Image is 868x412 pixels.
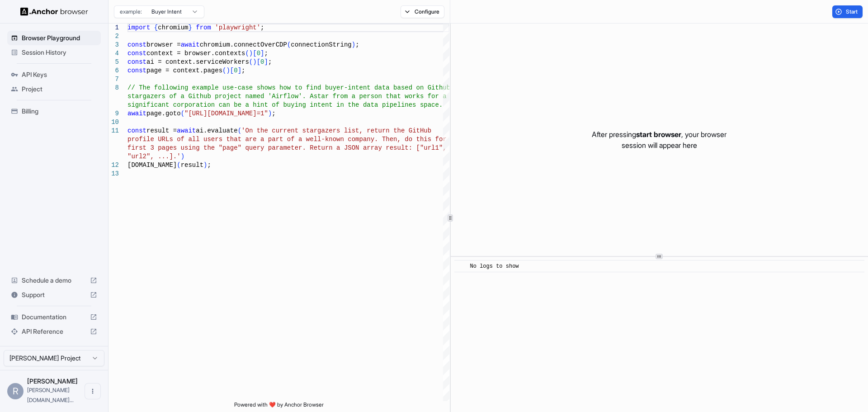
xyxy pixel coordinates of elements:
[260,50,264,57] span: ]
[108,109,119,118] div: 9
[181,41,200,48] span: await
[260,58,264,66] span: 0
[181,110,184,117] span: (
[22,85,97,94] span: Project
[636,130,681,139] span: start browser
[241,67,245,74] span: ;
[196,24,211,31] span: from
[245,50,249,57] span: (
[127,110,146,117] span: await
[146,58,249,66] span: ai = context.serviceWorkers
[200,41,287,48] span: chromium.connectOverCDP
[127,101,317,109] span: significant corporation can be a hint of buying in
[470,263,519,270] span: No logs to show
[158,24,188,31] span: chromium
[27,377,78,385] span: Rafael Ferrari
[22,290,86,299] span: Support
[257,58,260,66] span: [
[459,262,463,271] span: ​
[317,84,450,91] span: d buyer-intent data based on Github
[238,67,241,74] span: ]
[181,153,184,160] span: )
[241,127,431,134] span: 'On the current stargazers list, return the GitHub
[314,93,447,100] span: star from a person that works for a
[108,170,119,178] div: 13
[127,41,146,48] span: const
[317,136,462,143] span: l-known company. Then, do this for the
[401,5,444,18] button: Configure
[127,136,317,143] span: profile URLs of all users that are a part of a wel
[257,50,260,57] span: 0
[127,50,146,57] span: const
[108,66,119,75] div: 6
[108,84,119,92] div: 8
[7,67,101,82] div: API Keys
[268,58,272,66] span: ;
[260,24,264,31] span: ;
[22,107,97,116] span: Billing
[264,58,268,66] span: ]
[7,104,101,118] div: Billing
[22,313,86,322] span: Documentation
[181,161,203,169] span: result
[264,50,268,57] span: ;
[184,110,257,117] span: "[URL][DOMAIN_NAME]
[832,5,863,18] button: Start
[7,310,101,324] div: Documentation
[127,153,181,160] span: "url2", ...].'
[85,383,101,399] button: Open menu
[253,50,256,57] span: [
[317,101,443,109] span: tent in the data pipelines space.
[127,84,317,91] span: // The following example use-case shows how to fin
[234,401,324,412] span: Powered with ❤️ by Anchor Browser
[846,8,859,15] span: Start
[268,110,272,117] span: )
[108,24,119,32] div: 1
[146,50,245,57] span: context = browser.contexts
[222,67,226,74] span: (
[272,110,275,117] span: ;
[127,93,314,100] span: stargazers of a Github project named 'Airflow'. A
[352,41,355,48] span: )
[108,41,119,49] div: 3
[7,288,101,302] div: Support
[108,118,119,127] div: 10
[7,31,101,45] div: Browser Playground
[127,127,146,134] span: const
[257,110,268,117] span: =1"
[226,67,230,74] span: )
[355,41,359,48] span: ;
[249,58,253,66] span: (
[108,58,119,66] div: 5
[22,327,86,336] span: API Reference
[238,127,241,134] span: (
[154,24,158,31] span: {
[108,32,119,41] div: 2
[120,8,142,15] span: example:
[127,144,317,152] span: first 3 pages using the "page" query parameter. Re
[7,82,101,96] div: Project
[146,127,177,134] span: result =
[127,24,150,31] span: import
[203,161,207,169] span: )
[230,67,234,74] span: [
[27,387,74,403] span: rafael.ferrari@pareto.io
[146,41,181,48] span: browser =
[287,41,291,48] span: (
[196,127,237,134] span: ai.evaluate
[127,58,146,66] span: const
[22,276,86,285] span: Schedule a demo
[592,129,726,151] p: After pressing , your browser session will appear here
[146,110,181,117] span: page.goto
[20,7,88,16] img: Anchor Logo
[108,127,119,135] div: 11
[291,41,351,48] span: connectionString
[207,161,211,169] span: ;
[127,161,177,169] span: [DOMAIN_NAME]
[249,50,253,57] span: )
[22,70,97,79] span: API Keys
[22,33,97,43] span: Browser Playground
[234,67,237,74] span: 0
[108,49,119,58] div: 4
[177,127,196,134] span: await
